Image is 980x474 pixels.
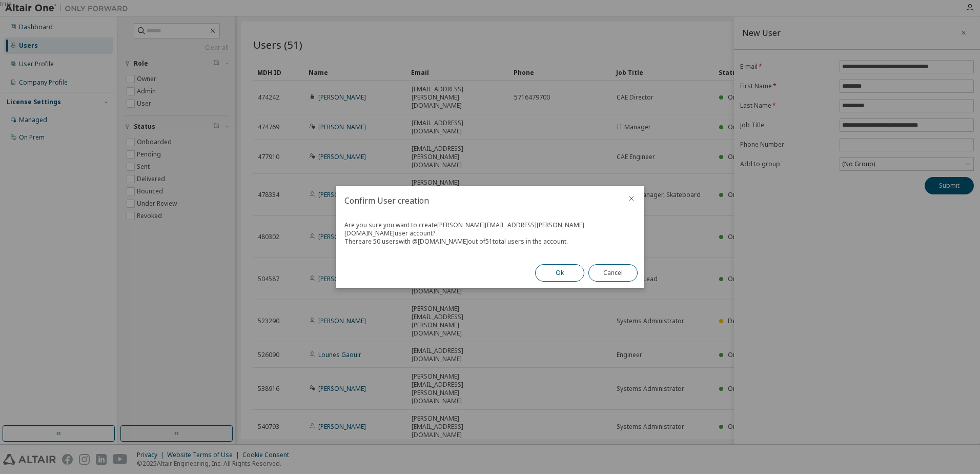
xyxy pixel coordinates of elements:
[344,221,636,238] div: Are you sure you want to create [PERSON_NAME][EMAIL_ADDRESS][PERSON_NAME][DOMAIN_NAME] user account?
[627,194,636,203] button: close
[344,238,636,246] div: There are 50 users with @ [DOMAIN_NAME] out of 51 total users in the account.
[336,186,619,215] h2: Confirm User creation
[535,264,584,282] button: Ok
[588,264,638,282] button: Cancel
